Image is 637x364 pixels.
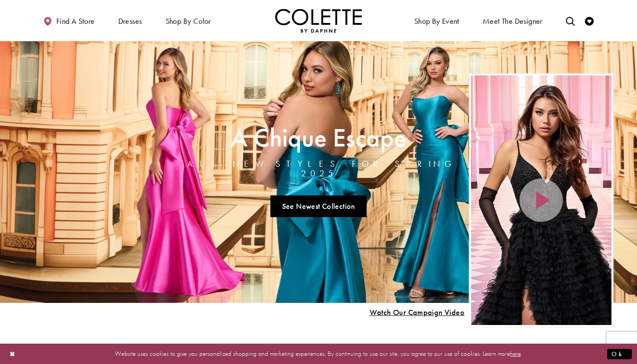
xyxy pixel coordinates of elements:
[41,9,97,32] a: Find a store
[607,348,632,359] button: Submit Dialog
[564,9,577,32] a: Toggle search
[166,17,211,26] span: Shop by color
[168,192,469,221] ul: Slider Links
[583,9,596,32] a: Check Wishlist
[118,17,142,26] span: Dresses
[481,9,545,32] a: Meet the designer
[116,9,144,32] span: Dresses
[5,346,20,361] button: Close Dialog
[412,9,461,32] span: Shop By Event
[275,9,362,32] img: Colette by Daphne
[369,308,465,317] span: Play Slide #15 Video
[56,17,95,26] span: Find a store
[510,349,521,358] a: here
[62,348,575,360] p: Website uses cookies to give you personalized shopping and marketing experiences. By continuing t...
[483,17,543,26] span: Meet the designer
[275,9,362,32] a: Visit Home Page
[414,17,459,26] span: Shop By Event
[163,9,213,32] span: Shop by color
[270,195,367,217] a: See Newest Collection A Chique Escape All New Styles For Spring 2025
